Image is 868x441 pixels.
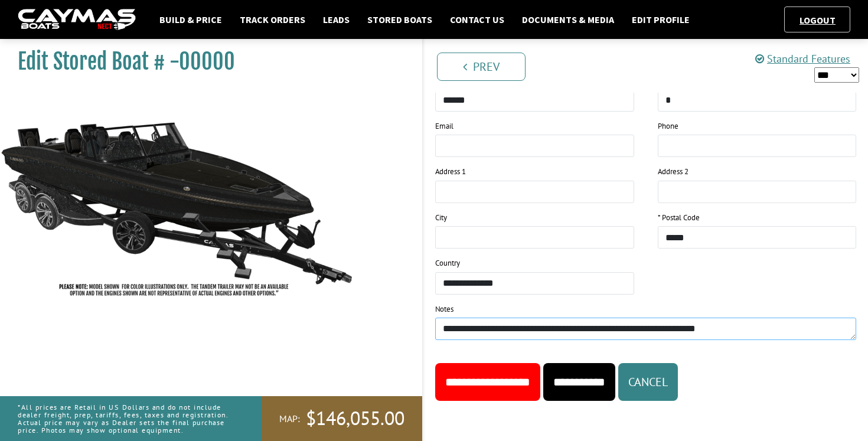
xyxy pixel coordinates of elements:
[794,14,841,26] a: Logout
[317,12,355,27] a: Leads
[154,12,228,27] a: Build & Price
[435,257,460,269] label: Country
[435,166,466,178] label: Address 1
[361,12,438,27] a: Stored Boats
[434,51,868,81] ul: Pagination
[435,212,447,224] label: City
[306,406,404,431] span: $146,055.00
[437,53,526,81] a: Prev
[755,52,850,66] a: Standard Features
[279,413,300,425] span: MAP:
[18,397,235,440] p: *All prices are Retail in US Dollars and do not include dealer freight, prep, tariffs, fees, taxe...
[262,396,422,441] a: MAP:$146,055.00
[618,363,678,401] button: Cancel
[435,120,453,132] label: Email
[435,303,453,315] label: Notes
[658,120,678,132] label: Phone
[626,12,696,27] a: Edit Profile
[516,12,620,27] a: Documents & Media
[658,166,688,178] label: Address 2
[234,12,311,27] a: Track Orders
[18,9,136,31] img: caymas-dealer-connect-2ed40d3bc7270c1d8d7ffb4b79bf05adc795679939227970def78ec6f6c03838.gif
[658,212,700,224] label: * Postal Code
[18,48,393,75] h1: Edit Stored Boat # -00000
[444,12,510,27] a: Contact Us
